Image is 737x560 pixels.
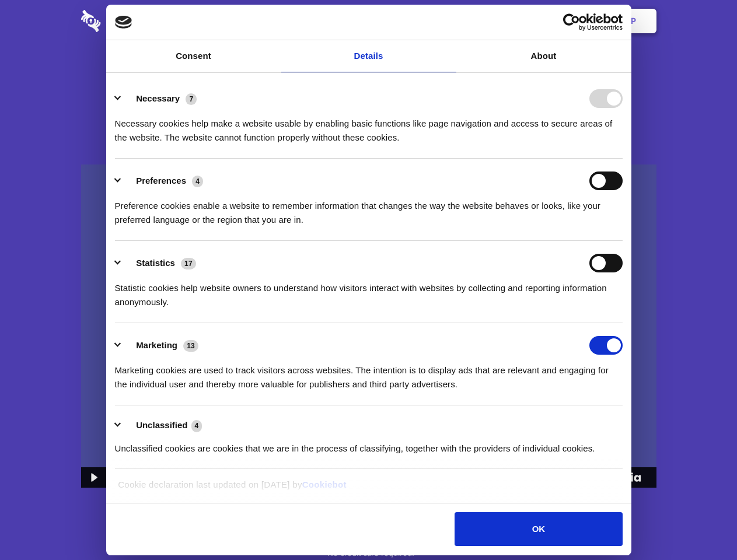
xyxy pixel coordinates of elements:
button: OK [455,512,622,546]
a: About [456,40,631,72]
a: Details [281,40,456,72]
a: Pricing [343,3,393,39]
button: Preferences (4) [115,171,211,190]
a: Consent [106,40,281,72]
span: 17 [181,258,196,269]
span: 13 [183,340,198,352]
label: Statistics [136,258,175,268]
label: Necessary [136,93,180,103]
img: logo [115,16,132,29]
img: logo-wordmark-white-trans-d4663122ce5f474addd5e946df7df03e33cb6a1c49d2221995e7729f52c070b2.svg [81,10,181,32]
h1: Eliminate Slack Data Loss. [81,52,656,94]
div: Statistic cookies help website owners to understand how visitors interact with websites by collec... [115,272,623,309]
label: Marketing [136,340,177,350]
div: Marketing cookies are used to track visitors across websites. The intention is to display ads tha... [115,355,623,391]
a: Contact [473,3,527,39]
button: Play Video [81,467,105,488]
a: Login [529,3,580,39]
a: Cookiebot [302,480,347,489]
div: Cookie declaration last updated on [DATE] by [109,478,628,501]
div: Unclassified cookies are cookies that we are in the process of classifying, together with the pro... [115,433,623,456]
button: Marketing (13) [115,336,206,355]
button: Unclassified (4) [115,418,209,433]
button: Necessary (7) [115,89,204,108]
button: Statistics (17) [115,254,204,272]
span: 4 [192,176,203,187]
span: 4 [191,420,202,432]
a: Usercentrics Cookiebot - opens in a new window [521,13,623,31]
label: Preferences [136,176,186,185]
div: Necessary cookies help make a website usable by enabling basic functions like page navigation and... [115,108,623,145]
h4: Auto-redaction of sensitive data, encrypted data sharing and self-destructing private chats. Shar... [81,106,656,145]
img: Sharesecret [81,164,656,488]
span: 7 [186,93,197,105]
div: Preference cookies enable a website to remember information that changes the way the website beha... [115,190,623,227]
